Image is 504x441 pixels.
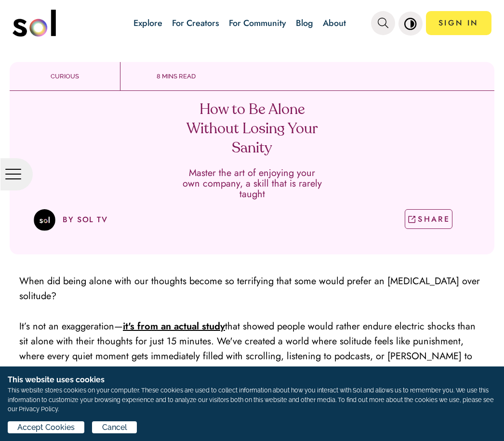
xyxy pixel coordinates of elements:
[92,421,136,433] button: Cancel
[19,274,480,303] span: When did being alone with our thoughts become so terrifying that some would prefer an [MEDICAL_DA...
[8,421,84,433] button: Accept Cookies
[323,17,346,29] a: About
[181,101,323,158] h1: How to Be Alone Without Losing Your Sanity
[182,168,322,200] p: Master the art of enjoying your own company, a skill that is rarely taught
[229,17,286,29] a: For Community
[8,386,496,414] p: This website stores cookies on your computer. These cookies are used to collect information about...
[172,17,219,29] a: For Creators
[426,11,491,35] a: SIGN IN
[17,422,75,433] span: Accept Cookies
[102,422,127,433] span: Cancel
[8,374,496,386] h1: This website uses cookies
[19,319,123,333] span: It’s not an exaggeration—
[405,209,452,229] button: SHARE
[13,10,56,37] img: logo
[418,214,450,225] p: SHARE
[296,17,313,29] a: Blog
[19,319,476,378] span: that showed people would rather endure electric shocks than sit alone with their thoughts for jus...
[13,6,491,40] nav: main navigation
[133,17,162,29] a: Explore
[63,214,107,226] p: BY SOL TV
[123,319,225,333] a: it's from an actual study
[120,72,231,81] p: 8 MINS READ
[10,72,120,81] p: CURIOUS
